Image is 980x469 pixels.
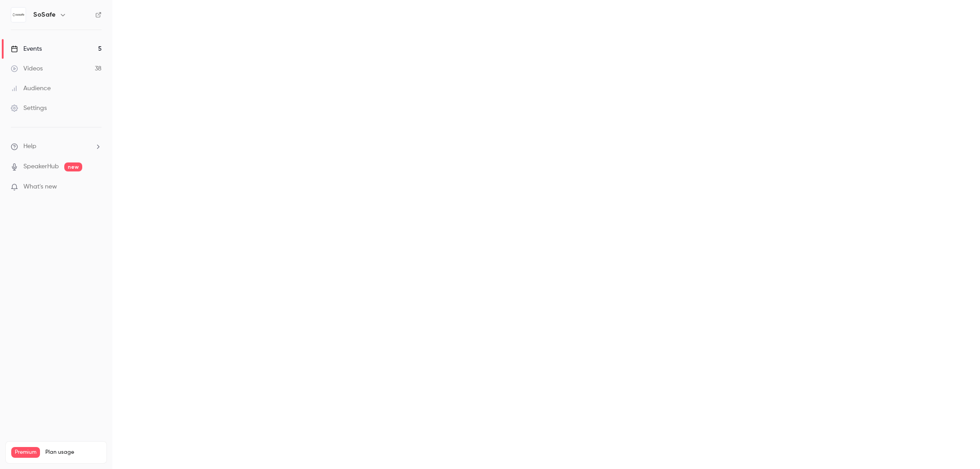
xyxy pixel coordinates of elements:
[11,8,26,22] img: SoSafe
[23,182,57,192] span: What's new
[11,44,42,53] div: Events
[33,10,56,19] h6: SoSafe
[11,64,43,73] div: Videos
[23,142,36,151] span: Help
[64,162,82,171] span: new
[11,142,102,151] li: help-dropdown-opener
[11,447,40,458] span: Premium
[11,84,51,93] div: Audience
[23,162,59,171] a: SpeakerHub
[45,449,101,456] span: Plan usage
[91,183,102,191] iframe: Noticeable Trigger
[11,104,47,113] div: Settings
